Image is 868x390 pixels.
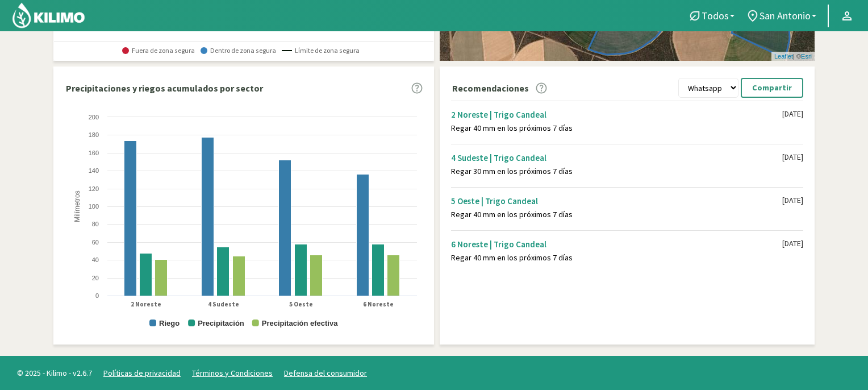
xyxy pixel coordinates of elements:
[92,275,99,281] text: 20
[208,300,239,308] text: 4 Sudeste
[759,10,811,22] span: San Antonio
[92,221,99,227] text: 80
[289,300,313,308] text: 5 Oeste
[89,203,99,210] text: 100
[11,2,86,29] img: Kilimo
[741,78,803,98] button: Compartir
[159,319,180,327] text: Riego
[782,109,803,119] div: [DATE]
[95,292,99,299] text: 0
[131,300,161,308] text: 2 Noreste
[801,53,812,60] a: Esri
[92,239,99,246] text: 60
[262,319,338,327] text: Precipitación efectiva
[451,196,782,206] div: 5 Oeste | Trigo Candeal
[89,114,99,121] text: 200
[771,52,815,61] div: | ©
[66,81,263,95] p: Precipitaciones y riegos acumulados por sector
[89,185,99,192] text: 120
[782,239,803,248] div: [DATE]
[451,239,782,250] div: 6 Noreste | Trigo Candeal
[192,368,273,378] a: Términos y Condiciones
[122,47,195,55] span: Fuera de zona segura
[702,10,729,22] span: Todos
[11,367,98,379] span: © 2025 - Kilimo - v2.6.7
[752,81,792,94] p: Compartir
[103,368,181,378] a: Políticas de privacidad
[782,196,803,205] div: [DATE]
[451,109,782,120] div: 2 Noreste | Trigo Candeal
[451,123,782,133] div: Regar 40 mm en los próximos 7 días
[284,368,367,378] a: Defensa del consumidor
[282,47,360,55] span: Límite de zona segura
[451,210,782,219] div: Regar 40 mm en los próximos 7 días
[198,319,244,327] text: Precipitación
[452,81,529,95] p: Recomendaciones
[92,256,99,263] text: 40
[774,53,793,60] a: Leaflet
[89,150,99,156] text: 160
[89,131,99,138] text: 180
[73,191,81,222] text: Milímetros
[451,253,782,263] div: Regar 40 mm en los próximos 7 días
[89,167,99,174] text: 140
[201,47,276,55] span: Dentro de zona segura
[363,300,394,308] text: 6 Noreste
[451,152,782,163] div: 4 Sudeste | Trigo Candeal
[451,167,782,176] div: Regar 30 mm en los próximos 7 días
[782,152,803,162] div: [DATE]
